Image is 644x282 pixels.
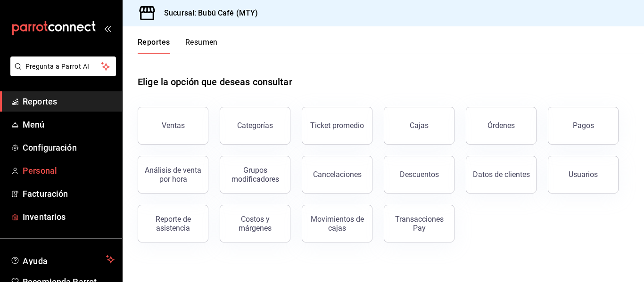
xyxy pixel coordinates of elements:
[310,121,364,130] div: Ticket promedio
[23,187,115,200] span: Facturación
[23,210,115,223] span: Inventarios
[138,75,292,89] h1: Elige la opción que deseas consultar
[138,107,208,145] button: Ventas
[308,215,366,233] div: Movimientos de cajas
[23,95,115,108] span: Reportes
[569,170,598,179] div: Usuarios
[390,215,448,233] div: Transacciones Pay
[138,156,208,193] button: Análisis de venta por hora
[23,164,115,177] span: Personal
[548,156,619,193] button: Usuarios
[220,205,290,242] button: Costos y márgenes
[400,170,439,179] div: Descuentos
[226,166,284,184] div: Grupos modificadores
[138,205,208,242] button: Reporte de asistencia
[23,254,102,265] span: Ayuda
[410,120,429,131] div: Cajas
[548,107,619,145] button: Pagos
[23,141,115,154] span: Configuración
[487,121,515,130] div: Órdenes
[226,215,284,233] div: Costos y márgenes
[157,8,258,19] h3: Sucursal: Bubú Café (MTY)
[138,38,170,54] button: Reportes
[302,156,372,193] button: Cancelaciones
[185,38,218,54] button: Resumen
[384,205,454,242] button: Transacciones Pay
[573,121,594,130] div: Pagos
[384,156,454,193] button: Descuentos
[10,56,116,76] button: Pregunta a Parrot AI
[466,156,537,193] button: Datos de clientes
[220,156,290,193] button: Grupos modificadores
[23,118,115,131] span: Menú
[138,38,218,54] div: navigation tabs
[302,107,372,145] button: Ticket promedio
[302,205,372,242] button: Movimientos de cajas
[162,121,185,130] div: Ventas
[25,62,101,72] span: Pregunta a Parrot AI
[466,107,537,145] button: Órdenes
[473,170,530,179] div: Datos de clientes
[384,107,454,145] a: Cajas
[7,68,116,78] a: Pregunta a Parrot AI
[144,166,202,184] div: Análisis de venta por hora
[237,121,273,130] div: Categorías
[313,170,362,179] div: Cancelaciones
[144,215,202,233] div: Reporte de asistencia
[220,107,290,145] button: Categorías
[104,24,111,32] button: open_drawer_menu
